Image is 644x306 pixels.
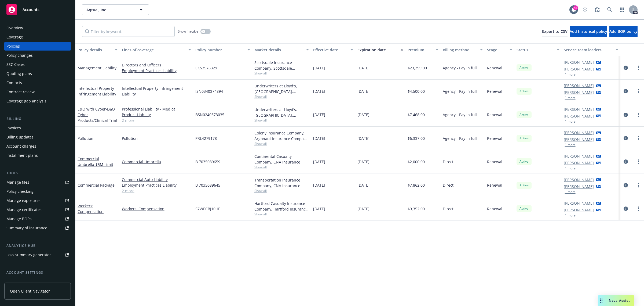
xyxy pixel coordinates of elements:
div: Billing [4,116,71,122]
span: Renewal [487,206,502,212]
a: Pollution [78,136,93,141]
a: more [635,182,642,188]
span: Renewal [487,112,502,118]
span: [DATE] [357,159,369,165]
a: Contacts [4,79,71,87]
a: more [635,205,642,212]
a: circleInformation [623,205,629,212]
a: Policy checking [4,187,71,196]
a: Quoting plans [4,69,71,78]
a: Loss summary generator [4,251,71,259]
button: Nova Assist [598,295,634,306]
span: Active [519,136,529,141]
div: Installment plans [6,151,38,160]
a: Workers' Compensation [78,203,104,214]
a: Intellectual Property Infringement Liability [122,86,191,97]
div: Service team [6,277,30,286]
button: 1 more [565,96,576,99]
div: Invoices [6,124,21,132]
a: Product Liability [122,112,191,118]
button: 1 more [565,167,576,170]
span: $23,399.00 [408,65,427,71]
button: Premium [405,43,441,56]
div: Underwriters at Lloyd's, [GEOGRAPHIC_DATA], [PERSON_NAME] of London, CFC Underwriting, CRC Group [254,83,309,94]
a: [PERSON_NAME] [564,130,594,136]
button: Add historical policy [570,26,607,37]
span: B 7035089645 [195,182,220,188]
span: $2,000.00 [408,159,425,165]
div: Account settings [4,270,71,275]
a: Coverage gap analysis [4,97,71,105]
span: EKS3576329 [195,65,217,71]
span: [DATE] [313,136,325,141]
span: Show all [254,141,309,146]
span: Show all [254,118,309,123]
span: [DATE] [357,206,369,212]
span: [DATE] [313,159,325,165]
div: Colony Insurance Company, Argonaut Insurance Company (Argo), CRC Group [254,130,309,141]
span: $7,468.00 [408,112,425,118]
span: Agency - Pay in full [443,112,477,118]
span: Active [519,89,529,94]
span: $9,352.00 [408,206,425,212]
div: Analytics hub [4,243,71,248]
span: [DATE] [357,112,369,118]
a: more [635,65,642,71]
span: Renewal [487,182,502,188]
a: Workers' Compensation [122,206,191,212]
div: Premium [408,47,433,53]
div: Coverage gap analysis [6,97,46,105]
button: 1 more [565,214,576,217]
button: 1 more [565,120,576,123]
a: Commercial Auto Liability [122,177,191,182]
a: Professional Liability - Medical [122,106,191,112]
div: Manage files [6,178,29,187]
span: - E&O Cyber Products/Clinical Trial [78,106,117,123]
span: [DATE] [313,182,325,188]
div: Drag to move [598,295,605,306]
span: Renewal [487,88,502,94]
span: Agency - Pay in full [443,136,477,141]
span: PRL4279178 [195,136,217,141]
button: 1 more [565,73,576,76]
span: [DATE] [313,65,325,71]
a: Installment plans [4,151,71,160]
input: Filter by keyword... [82,26,175,37]
span: $6,337.00 [408,136,425,141]
a: Report a Bug [592,4,603,15]
a: [PERSON_NAME] [564,153,594,159]
span: [DATE] [313,88,325,94]
div: Manage exposures [6,196,41,205]
a: [PERSON_NAME] [564,59,594,65]
span: [DATE] [357,136,369,141]
button: Aqtual, Inc. [82,4,149,15]
a: Contract review [4,88,71,96]
div: Continental Casualty Company, CNA Insurance [254,154,309,165]
span: Active [519,183,529,188]
a: Coverage [4,33,71,41]
div: Policy changes [6,51,33,60]
button: Service team leaders [562,43,621,56]
div: Billing updates [6,133,34,141]
a: Accounts [4,2,71,17]
a: Manage files [4,178,71,187]
div: Policies [6,42,20,51]
div: Underwriters at Lloyd's, [GEOGRAPHIC_DATA], [PERSON_NAME] of London, CFC Underwriting, CRC Group [254,107,309,118]
span: Active [519,65,529,70]
div: Policy details [78,47,112,53]
button: Policy number [193,43,252,56]
span: 57WECBJ10HF [195,206,220,212]
span: Renewal [487,65,502,71]
span: Active [519,112,529,117]
div: Contract review [6,88,35,96]
button: Billing method [441,43,485,56]
a: [PERSON_NAME] [564,184,594,189]
div: Status [517,47,554,53]
div: Contacts [6,79,22,87]
a: more [635,112,642,118]
span: - $5M Limit [94,162,113,167]
a: Employment Practices Liability [122,182,191,188]
a: Intellectual Property Infringement Liability [78,86,116,97]
a: [PERSON_NAME] [564,66,594,72]
div: Expiration date [357,47,397,53]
